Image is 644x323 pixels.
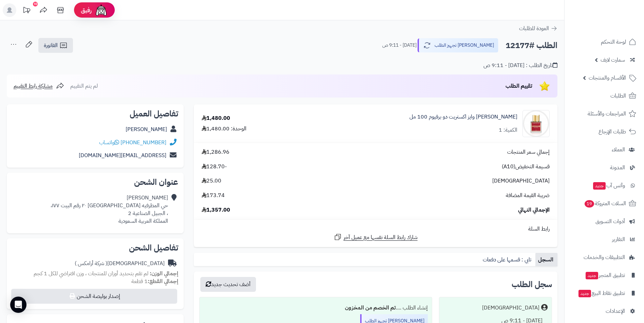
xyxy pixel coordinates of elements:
span: الطلبات [610,91,626,101]
a: شارك رابط السلة نفسها مع عميل آخر [334,233,418,241]
h2: تفاصيل العميل [12,110,178,118]
span: [DEMOGRAPHIC_DATA] [492,177,550,185]
div: إنشاء الطلب .... [204,301,428,315]
span: 173.74 [202,192,225,199]
h2: عنوان الشحن [12,178,178,186]
a: واتساب [99,138,119,147]
span: أدوات التسويق [595,217,625,226]
a: [PERSON_NAME] وايز اكستريت دو برفيوم 100 مل [409,113,517,121]
span: طلبات الإرجاع [599,127,626,136]
span: سمارت لايف [601,55,625,65]
button: أضف تحديث جديد [200,277,256,292]
strong: إجمالي الوزن: [150,270,178,278]
a: [PERSON_NAME] [126,125,167,133]
a: الطلبات [569,88,640,104]
span: الأقسام والمنتجات [589,73,626,83]
span: تقييم الطلب [505,82,532,90]
div: تاريخ الطلب : [DATE] - 9:11 ص [483,62,557,69]
span: رفيق [81,6,92,14]
span: جديد [578,290,591,297]
span: ضريبة القيمة المضافة [506,192,550,199]
small: [DATE] - 9:11 ص [382,42,417,49]
a: طلبات الإرجاع [569,124,640,140]
span: إجمالي سعر المنتجات [507,148,550,156]
a: تابي : قسمها على دفعات [480,253,535,266]
a: [EMAIL_ADDRESS][DOMAIN_NAME] [79,151,166,159]
a: الفاتورة [38,38,73,53]
a: المدونة [569,159,640,176]
a: مشاركة رابط التقييم [14,82,64,90]
a: تطبيق المتجرجديد [569,267,640,283]
a: لوحة التحكم [569,34,640,50]
span: -128.70 [202,163,227,171]
span: السلات المتروكة [584,199,626,208]
a: التطبيقات والخدمات [569,249,640,265]
span: وآتس آب [592,181,625,190]
img: 1738223258-8681008055173-nishane-nishane-hundred-silent-ways-extrait-de-parfum---100-ml_1_-90x90.jpg [523,110,549,137]
a: [PHONE_NUMBER] [121,138,166,147]
span: الإعدادات [606,306,625,316]
a: المراجعات والأسئلة [569,106,640,122]
b: تم الخصم من المخزون [345,304,396,312]
span: المدونة [610,163,625,172]
div: Open Intercom Messenger [10,297,26,313]
span: شارك رابط السلة نفسها مع عميل آخر [344,234,418,241]
span: مشاركة رابط التقييم [14,82,53,90]
div: [DEMOGRAPHIC_DATA] [482,304,539,312]
span: التطبيقات والخدمات [584,253,625,262]
div: [DEMOGRAPHIC_DATA] [75,260,165,267]
div: الوحدة: 1,480.00 [202,125,246,133]
div: الكمية: 1 [499,126,517,134]
span: جديد [586,272,598,279]
span: لم يتم التقييم [70,82,98,90]
a: السجل [535,253,557,266]
a: العملاء [569,142,640,158]
span: تطبيق نقاط البيع [578,288,625,298]
span: ( شركة أرامكس ) [75,259,107,267]
a: أدوات التسويق [569,213,640,230]
button: [PERSON_NAME] تجهيز الطلب [418,38,498,52]
span: العودة للطلبات [519,24,549,33]
span: 19 [585,200,594,208]
span: التقارير [612,235,625,244]
a: وآتس آبجديد [569,177,640,194]
span: لم تقم بتحديد أوزان للمنتجات ، وزن افتراضي للكل 1 كجم [34,270,148,278]
span: لوحة التحكم [601,37,626,47]
span: 25.00 [202,177,221,185]
a: تطبيق نقاط البيعجديد [569,285,640,301]
h2: تفاصيل الشحن [12,244,178,252]
span: قسيمة التخفيض(A10) [502,163,550,171]
span: الفاتورة [44,41,58,49]
span: العملاء [612,145,625,154]
div: 10 [33,2,38,6]
small: 1 قطعة [131,277,178,285]
div: [PERSON_NAME] حي المطرفيه [GEOGRAPHIC_DATA] ٢٠ رقم البيت ١٧٧، ، الجبيل الصناعية 2 المملكة العربية... [51,194,168,225]
a: الإعدادات [569,303,640,319]
h3: سجل الطلب [512,280,552,288]
a: العودة للطلبات [519,24,557,33]
span: المراجعات والأسئلة [588,109,626,119]
span: تطبيق المتجر [585,271,625,280]
span: الإجمالي النهائي [518,206,550,214]
button: إصدار بوليصة الشحن [11,289,177,304]
a: تحديثات المنصة [18,3,35,19]
strong: إجمالي القطع: [148,277,178,285]
a: السلات المتروكة19 [569,195,640,212]
div: رابط السلة [197,225,555,233]
span: 1,286.96 [202,148,229,156]
span: 1,357.00 [202,206,230,214]
a: التقارير [569,231,640,247]
span: جديد [593,182,606,190]
h2: الطلب #12177 [505,39,557,52]
div: 1,480.00 [202,114,230,122]
img: ai-face.png [94,3,108,17]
